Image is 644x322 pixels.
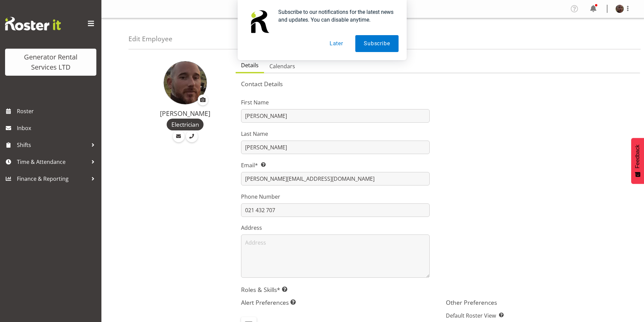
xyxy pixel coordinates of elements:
[241,61,259,69] span: Details
[241,130,430,138] label: Last Name
[273,8,399,24] div: Subscribe to our notifications for the latest news and updates. You can disable anytime.
[241,80,635,88] h5: Contact Details
[186,130,198,142] a: Call Employee
[631,138,644,184] button: Feedback - Show survey
[241,161,430,169] label: Email*
[241,286,635,293] h5: Roles & Skills*
[12,52,90,72] div: Generator Rental Services LTD
[171,120,199,129] span: Electrician
[446,299,635,306] h5: Other Preferences
[241,224,430,232] label: Address
[246,8,273,35] img: notification icon
[173,130,185,142] a: Email Employee
[635,145,641,168] span: Feedback
[143,110,228,117] h4: [PERSON_NAME]
[241,109,430,123] input: First Name
[241,172,430,185] input: Email Address
[241,98,430,106] label: First Name
[17,157,88,167] span: Time & Attendance
[446,312,635,320] label: Default Roster View
[321,35,352,52] button: Later
[241,141,430,154] input: Last Name
[241,193,430,201] label: Phone Number
[17,140,88,150] span: Shifts
[17,174,88,184] span: Finance & Reporting
[241,299,430,306] h5: Alert Preferences
[17,123,98,133] span: Inbox
[269,62,295,70] span: Calendars
[17,106,98,116] span: Roster
[241,203,430,217] input: Phone Number
[355,35,398,52] button: Subscribe
[164,61,207,104] img: sam-peters5a117f00e86273b80789cf7ac38fd9d9.png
